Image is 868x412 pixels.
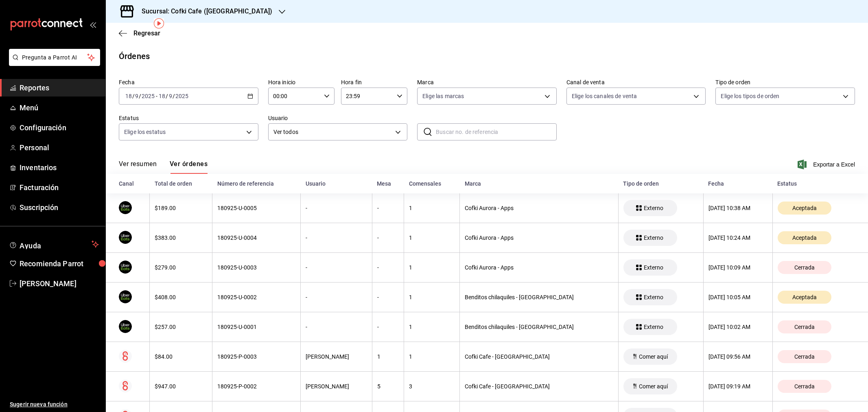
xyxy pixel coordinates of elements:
div: $408.00 [155,294,207,300]
label: Fecha [119,79,258,85]
div: Marca [465,180,614,187]
span: Aceptada [789,234,820,241]
div: Cofki Aurora - Apps [465,234,613,241]
span: Recomienda Parrot [20,258,99,269]
span: Inventarios [20,162,99,173]
span: Regresar [133,29,160,37]
div: [DATE] 10:38 AM [708,205,767,211]
span: Externo [641,264,667,271]
div: Cofki Cafe - [GEOGRAPHIC_DATA] [465,353,613,360]
div: Cofki Aurora - Apps [465,264,613,271]
div: Benditos chilaquiles - [GEOGRAPHIC_DATA] [465,294,613,300]
div: Fecha [708,180,767,187]
input: -- [135,93,139,99]
span: Externo [641,205,667,211]
span: Cerrada [791,324,818,330]
div: - [306,205,367,211]
button: Regresar [119,29,160,37]
div: 1 [409,353,455,360]
div: - [377,324,399,330]
div: $279.00 [155,264,207,271]
div: 180925-P-0002 [217,383,295,390]
div: 1 [409,294,455,300]
span: Externo [641,294,667,300]
span: Externo [641,324,667,330]
span: Menú [20,102,99,113]
div: Canal [119,180,145,187]
button: open_drawer_menu [90,21,96,28]
span: / [139,93,141,99]
div: 1 [409,205,455,211]
label: Estatus [119,115,258,121]
span: Cerrada [791,383,818,390]
div: Usuario [306,180,367,187]
input: ---- [175,93,189,99]
div: 1 [409,264,455,271]
label: Usuario [268,115,408,121]
input: ---- [141,93,155,99]
div: $189.00 [155,205,207,211]
span: / [166,93,168,99]
div: - [377,264,399,271]
div: Cofki Cafe - [GEOGRAPHIC_DATA] [465,383,613,390]
h3: Sucursal: Cofki Cafe ([GEOGRAPHIC_DATA]) [135,7,272,16]
div: [PERSON_NAME] [306,383,367,390]
div: 180925-P-0003 [217,353,295,360]
div: Estatus [777,180,855,187]
span: Configuración [20,122,99,133]
div: Comensales [409,180,455,187]
img: Tooltip marker [154,18,164,28]
span: Externo [641,234,667,241]
div: [PERSON_NAME] [306,353,367,360]
span: [PERSON_NAME] [20,278,99,289]
div: Total de orden [155,180,208,187]
div: - [377,234,399,241]
div: 180925-U-0003 [217,264,295,271]
span: Aceptada [789,205,820,211]
span: Comer aquí [636,353,671,360]
label: Hora inicio [268,79,335,85]
div: - [306,264,367,271]
span: Ayuda [20,239,88,249]
button: Ver órdenes [170,160,208,174]
label: Tipo de orden [715,79,855,85]
div: $947.00 [155,383,207,390]
input: -- [125,93,132,99]
div: 180925-U-0004 [217,234,295,241]
div: 5 [377,383,399,390]
div: - [306,324,367,330]
div: [DATE] 10:24 AM [708,234,767,241]
div: $383.00 [155,234,207,241]
div: $257.00 [155,324,207,330]
div: - [306,294,367,300]
div: Mesa [377,180,399,187]
button: Pregunta a Parrot AI [9,49,100,66]
span: Personal [20,142,99,153]
div: $84.00 [155,353,207,360]
div: - [377,294,399,300]
span: Suscripción [20,202,99,213]
span: Cerrada [791,264,818,271]
input: Buscar no. de referencia [436,124,557,140]
div: Cofki Aurora - Apps [465,205,613,211]
button: Exportar a Excel [799,160,855,169]
span: Cerrada [791,353,818,360]
span: - [156,93,157,99]
div: 180925-U-0001 [217,324,295,330]
div: [DATE] 10:05 AM [708,294,767,300]
div: - [377,205,399,211]
div: 1 [377,353,399,360]
div: [DATE] 09:19 AM [708,383,767,390]
div: 1 [409,234,455,241]
button: Ver resumen [119,160,157,174]
div: Número de referencia [217,180,296,187]
div: Órdenes [119,50,150,62]
div: [DATE] 10:09 AM [708,264,767,271]
span: / [132,93,135,99]
div: [DATE] 10:02 AM [708,324,767,330]
div: 3 [409,383,455,390]
label: Marca [417,79,557,85]
div: navigation tabs [119,160,208,174]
